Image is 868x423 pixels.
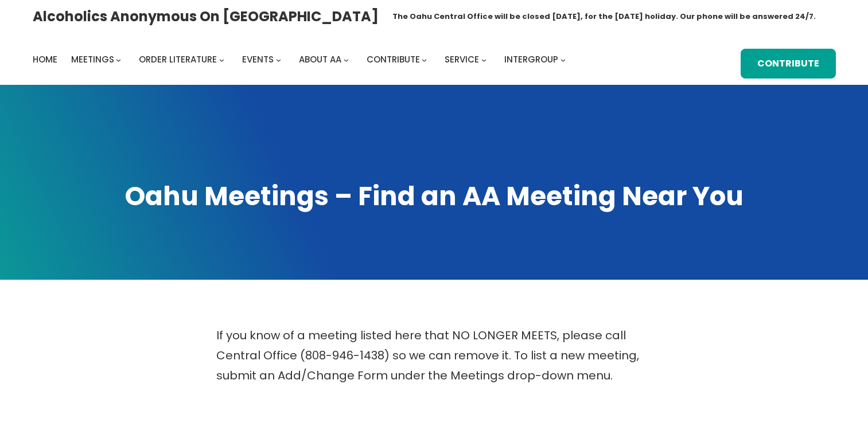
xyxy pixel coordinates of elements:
button: Contribute submenu [422,57,427,62]
a: Alcoholics Anonymous on [GEOGRAPHIC_DATA] [33,4,379,29]
a: Events [242,52,274,68]
span: Contribute [367,53,420,65]
a: Contribute [367,52,420,68]
button: About AA submenu [344,57,349,62]
button: Intergroup submenu [560,57,566,62]
a: Contribute [741,49,836,79]
a: Home [33,52,57,68]
a: Intergroup [504,52,558,68]
span: About AA [299,53,341,65]
h1: Oahu Meetings – Find an AA Meeting Near You [33,179,836,214]
p: If you know of a meeting listed here that NO LONGER MEETS, please call Central Office (808-946-14... [216,326,652,386]
a: Service [445,52,479,68]
span: Service [445,53,479,65]
button: Service submenu [481,57,486,62]
h1: The Oahu Central Office will be closed [DATE], for the [DATE] holiday. Our phone will be answered... [392,11,816,22]
span: Meetings [71,53,114,65]
span: Order Literature [139,53,217,65]
a: About AA [299,52,341,68]
span: Home [33,53,57,65]
span: Intergroup [504,53,558,65]
span: Events [242,53,274,65]
a: Meetings [71,52,114,68]
button: Events submenu [276,57,281,62]
nav: Intergroup [33,52,570,68]
button: Order Literature submenu [219,57,224,62]
button: Meetings submenu [116,57,121,62]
